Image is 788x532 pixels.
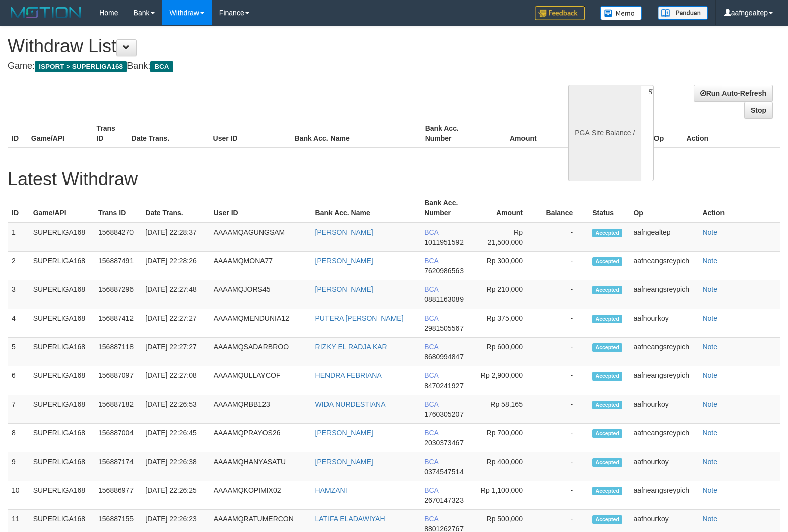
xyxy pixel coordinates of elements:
[475,280,538,309] td: Rp 210,000
[210,280,311,309] td: AAAAMQJORS45
[29,252,94,280] td: SUPERLIGA168
[698,194,780,222] th: Action
[94,481,141,510] td: 156886977
[475,194,538,222] th: Amount
[629,481,698,510] td: aafneangsreypich
[650,119,683,148] th: Op
[475,309,538,338] td: Rp 375,000
[141,194,209,222] th: Date Trans.
[94,424,141,452] td: 156887004
[141,366,209,395] td: [DATE] 22:27:08
[315,257,373,265] a: [PERSON_NAME]
[141,252,209,280] td: [DATE] 22:28:26
[29,452,94,481] td: SUPERLIGA168
[629,194,698,222] th: Op
[94,222,141,252] td: 156884270
[92,119,127,148] th: Trans ID
[210,366,311,395] td: AAAAMQULLAYCOF
[600,6,642,20] img: Button%20Memo.svg
[538,452,588,481] td: -
[424,496,464,504] span: 2670147323
[141,424,209,452] td: [DATE] 22:26:45
[94,338,141,366] td: 156887118
[424,371,438,379] span: BCA
[592,343,622,352] span: Accepted
[538,395,588,424] td: -
[629,452,698,481] td: aafhourkoy
[538,481,588,510] td: -
[629,222,698,252] td: aafngealtep
[315,371,382,379] a: HENDRA FEBRIANA
[8,395,29,424] td: 7
[424,515,438,523] span: BCA
[475,252,538,280] td: Rp 300,000
[150,61,173,72] span: BCA
[486,119,552,148] th: Amount
[8,309,29,338] td: 4
[475,222,538,252] td: Rp 21,500,000
[538,366,588,395] td: -
[35,61,127,72] span: ISPORT > SUPERLIGA168
[8,119,27,148] th: ID
[424,228,438,236] span: BCA
[210,481,311,510] td: AAAAMQKOPIMIX02
[424,285,438,293] span: BCA
[592,401,622,409] span: Accepted
[424,439,464,447] span: 2030373467
[538,222,588,252] td: -
[8,338,29,366] td: 5
[94,194,141,222] th: Trans ID
[424,324,464,332] span: 2981505567
[702,285,717,293] a: Note
[702,228,717,236] a: Note
[592,286,622,294] span: Accepted
[8,194,29,222] th: ID
[94,366,141,395] td: 156887097
[475,338,538,366] td: Rp 600,000
[8,424,29,452] td: 8
[629,338,698,366] td: aafneangsreypich
[694,85,773,102] a: Run Auto-Refresh
[629,309,698,338] td: aafhourkoy
[315,429,373,437] a: [PERSON_NAME]
[424,353,464,361] span: 8680994847
[475,424,538,452] td: Rp 700,000
[210,252,311,280] td: AAAAMQMONA77
[29,395,94,424] td: SUPERLIGA168
[209,119,291,148] th: User ID
[475,481,538,510] td: Rp 1,100,000
[629,366,698,395] td: aafneangsreypich
[424,343,438,351] span: BCA
[424,429,438,437] span: BCA
[592,429,622,438] span: Accepted
[8,280,29,309] td: 3
[535,6,585,20] img: Feedback.jpg
[291,119,421,148] th: Bank Acc. Name
[315,285,373,293] a: [PERSON_NAME]
[475,395,538,424] td: Rp 58,165
[8,61,515,71] h4: Game: Bank:
[592,487,622,495] span: Accepted
[210,452,311,481] td: AAAAMQHANYASATU
[538,194,588,222] th: Balance
[141,338,209,366] td: [DATE] 22:27:27
[658,6,708,20] img: panduan.png
[141,395,209,424] td: [DATE] 22:26:53
[629,252,698,280] td: aafneangsreypich
[475,452,538,481] td: Rp 400,000
[592,372,622,381] span: Accepted
[8,481,29,510] td: 10
[315,515,385,523] a: LATIFA ELADAWIYAH
[8,452,29,481] td: 9
[702,400,717,408] a: Note
[315,400,386,408] a: WIDA NURDESTIANA
[27,119,93,148] th: Game/API
[702,371,717,379] a: Note
[315,228,373,236] a: [PERSON_NAME]
[424,382,464,390] span: 8470241927
[475,366,538,395] td: Rp 2,900,000
[424,400,438,408] span: BCA
[210,424,311,452] td: AAAAMQPRAYOS26
[141,309,209,338] td: [DATE] 22:27:27
[592,229,622,237] span: Accepted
